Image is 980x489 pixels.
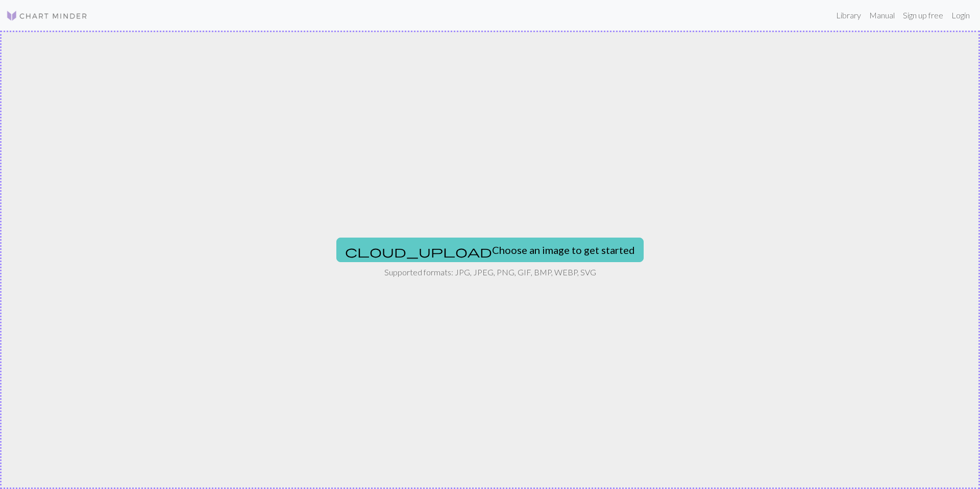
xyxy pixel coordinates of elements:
[336,238,644,262] button: Choose an image to get started
[6,10,88,22] img: Logo
[345,244,492,259] span: cloud_upload
[865,5,899,25] a: Manual
[899,5,947,25] a: Sign up free
[947,5,974,25] a: Login
[384,266,596,278] p: Supported formats: JPG, JPEG, PNG, GIF, BMP, WEBP, SVG
[832,5,865,25] a: Library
